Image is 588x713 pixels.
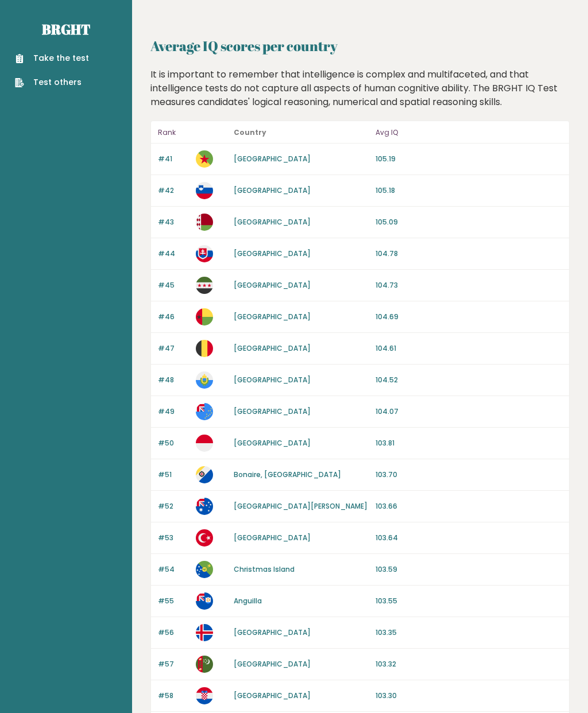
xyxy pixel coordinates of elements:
[234,406,311,416] a: [GEOGRAPHIC_DATA]
[196,687,213,704] img: hr.svg
[376,217,562,227] p: 105.09
[234,564,295,574] a: Christmas Island
[158,596,189,606] p: #55
[234,627,311,637] a: [GEOGRAPHIC_DATA]
[158,343,189,354] p: #47
[376,249,562,259] p: 104.78
[234,691,311,700] a: [GEOGRAPHIC_DATA]
[158,217,189,227] p: #43
[376,126,562,139] p: Avg IQ
[158,154,189,164] p: #41
[196,561,213,578] img: cx.svg
[196,340,213,357] img: be.svg
[158,438,189,448] p: #50
[146,68,574,109] div: It is important to remember that intelligence is complex and multifaceted, and that intelligence ...
[376,154,562,164] p: 105.19
[196,498,213,515] img: hm.svg
[158,126,189,139] p: Rank
[196,245,213,262] img: sk.svg
[234,375,311,385] a: [GEOGRAPHIC_DATA]
[158,691,189,701] p: #58
[196,277,213,294] img: sy.svg
[15,76,89,88] a: Test others
[234,659,311,669] a: [GEOGRAPHIC_DATA]
[376,627,562,638] p: 103.35
[376,312,562,322] p: 104.69
[376,343,562,354] p: 104.61
[196,403,213,420] img: tv.svg
[234,280,311,290] a: [GEOGRAPHIC_DATA]
[234,438,311,448] a: [GEOGRAPHIC_DATA]
[376,185,562,196] p: 105.18
[158,659,189,669] p: #57
[15,52,89,64] a: Take the test
[376,596,562,606] p: 103.55
[196,656,213,673] img: tm.svg
[196,371,213,389] img: sm.svg
[158,185,189,196] p: #42
[196,592,213,610] img: ai.svg
[234,501,367,511] a: [GEOGRAPHIC_DATA][PERSON_NAME]
[196,624,213,641] img: is.svg
[376,691,562,701] p: 103.30
[158,249,189,259] p: #44
[376,501,562,511] p: 103.66
[234,127,266,137] b: Country
[234,470,341,479] a: Bonaire, [GEOGRAPHIC_DATA]
[196,182,213,199] img: si.svg
[234,249,311,258] a: [GEOGRAPHIC_DATA]
[234,217,311,227] a: [GEOGRAPHIC_DATA]
[158,406,189,417] p: #49
[158,375,189,385] p: #48
[376,280,562,290] p: 104.73
[158,280,189,290] p: #45
[158,312,189,322] p: #46
[376,533,562,543] p: 103.64
[158,501,189,511] p: #52
[234,343,311,353] a: [GEOGRAPHIC_DATA]
[196,435,213,452] img: mc.svg
[376,659,562,669] p: 103.32
[196,529,213,547] img: tr.svg
[234,533,311,542] a: [GEOGRAPHIC_DATA]
[376,375,562,385] p: 104.52
[150,36,570,56] h2: Average IQ scores per country
[376,438,562,448] p: 103.81
[234,312,311,321] a: [GEOGRAPHIC_DATA]
[376,406,562,417] p: 104.07
[196,466,213,483] img: bq.svg
[234,185,311,195] a: [GEOGRAPHIC_DATA]
[196,308,213,325] img: gw.svg
[376,564,562,575] p: 103.59
[158,470,189,480] p: #51
[234,154,311,164] a: [GEOGRAPHIC_DATA]
[196,150,213,168] img: gf.svg
[158,533,189,543] p: #53
[234,596,262,606] a: Anguilla
[376,470,562,480] p: 103.70
[42,20,90,38] a: Brght
[158,627,189,638] p: #56
[196,214,213,231] img: by.svg
[158,564,189,575] p: #54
